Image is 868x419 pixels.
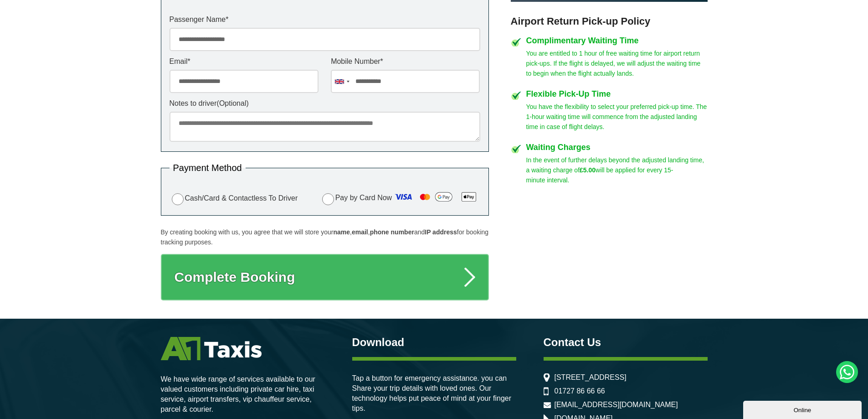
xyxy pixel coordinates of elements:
p: You have the flexibility to select your preferred pick-up time. The 1-hour waiting time will comm... [526,102,708,132]
h4: Complimentary Waiting Time [526,36,708,45]
label: Email [169,58,318,65]
strong: IP address [425,228,457,236]
h3: Airport Return Pick-up Policy [511,16,708,27]
legend: Payment Method [169,163,246,172]
label: Cash/Card & Contactless To Driver [169,192,298,205]
label: Mobile Number [331,58,480,65]
label: Passenger Name [169,16,480,23]
input: Cash/Card & Contactless To Driver [172,193,184,205]
input: Pay by Card Now [322,193,334,205]
img: A1 Taxis St Albans [161,337,262,360]
p: In the event of further delays beyond the adjusted landing time, a waiting charge of will be appl... [526,155,708,185]
p: You are entitled to 1 hour of free waiting time for airport return pick-ups. If the flight is del... [526,48,708,78]
li: [STREET_ADDRESS] [544,373,708,382]
label: Pay by Card Now [320,190,480,207]
h3: Download [352,337,516,348]
strong: £5.00 [580,166,596,174]
a: [EMAIL_ADDRESS][DOMAIN_NAME] [555,401,678,409]
h3: Contact Us [544,337,708,348]
strong: name [333,228,350,236]
p: By creating booking with us, you agree that we will store your , , and for booking tracking purpo... [161,227,489,247]
strong: email [352,228,368,236]
label: Notes to driver [169,100,480,107]
h4: Flexible Pick-Up Time [526,90,708,98]
iframe: chat widget [743,399,863,419]
span: (Optional) [217,99,249,107]
p: Tap a button for emergency assistance. you can Share your trip details with loved ones. Our techn... [352,373,516,414]
h4: Waiting Charges [526,143,708,151]
button: Complete Booking [161,254,489,300]
a: 01727 86 66 66 [555,387,605,395]
div: United Kingdom: +44 [331,70,352,93]
strong: phone number [370,228,414,236]
p: We have wide range of services available to our valued customers including private car hire, taxi... [161,374,325,414]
